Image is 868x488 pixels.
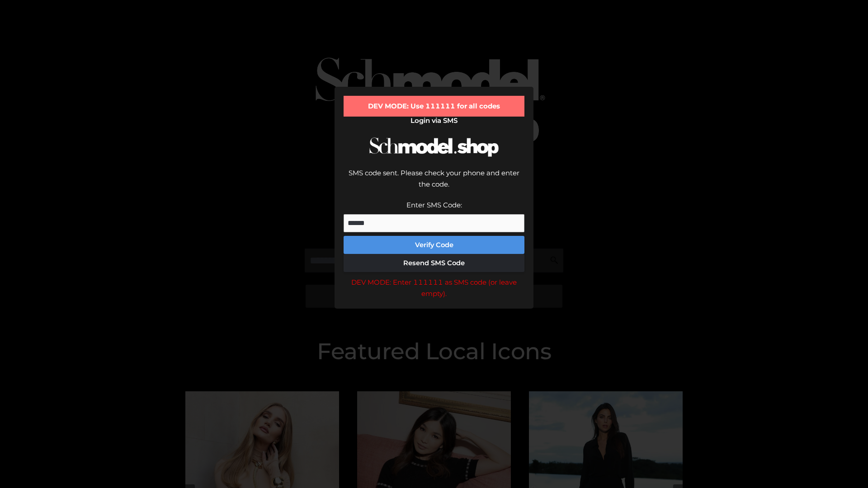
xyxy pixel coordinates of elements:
div: DEV MODE: Enter 111111 as SMS code (or leave empty). [344,277,524,300]
label: Enter SMS Code: [406,201,462,209]
button: Verify Code [344,236,524,254]
button: Resend SMS Code [344,254,524,272]
img: Schmodel Logo [366,129,502,165]
div: SMS code sent. Please check your phone and enter the code. [344,167,524,199]
h2: Login via SMS [344,117,524,125]
div: DEV MODE: Use 111111 for all codes [344,96,524,117]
